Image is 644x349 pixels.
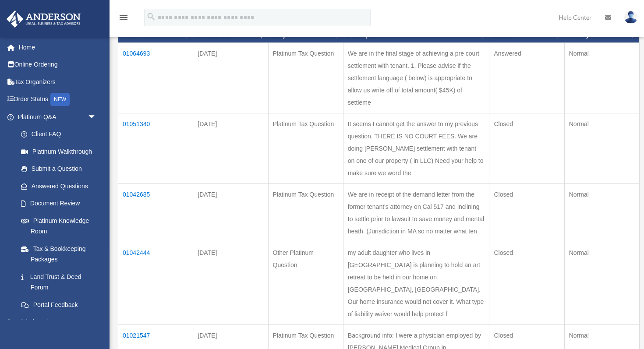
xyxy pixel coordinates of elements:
td: Platinum Tax Question [268,183,343,242]
td: [DATE] [193,183,268,242]
td: Platinum Tax Question [268,113,343,183]
img: User Pic [624,11,637,24]
td: Normal [564,183,639,242]
a: Answered Questions [12,177,101,195]
td: Other Platinum Question [268,242,343,324]
td: It seems I cannot get the answer to my previous question. THERE IS NO COURT FEES. We are doing [P... [343,113,489,183]
td: Platinum Tax Question [268,42,343,113]
a: Platinum Walkthrough [12,143,105,160]
a: Tax & Bookkeeping Packages [12,240,105,268]
i: menu [118,12,129,23]
a: Online Ordering [6,56,110,74]
td: 01051340 [118,113,193,183]
a: Platinum Q&Aarrow_drop_down [6,108,105,126]
img: Anderson Advisors Platinum Portal [4,11,83,28]
a: Land Trust & Deed Forum [12,268,105,296]
td: my adult daughter who lives in [GEOGRAPHIC_DATA] is planning to hold an art retreat to be held in... [343,242,489,324]
td: Normal [564,113,639,183]
td: [DATE] [193,42,268,113]
td: [DATE] [193,113,268,183]
a: Portal Feedback [12,296,105,314]
a: menu [118,15,129,23]
a: Digital Productsarrow_drop_down [6,314,110,331]
span: arrow_drop_down [88,314,105,331]
td: Normal [564,42,639,113]
a: Home [6,39,110,56]
td: 01042685 [118,183,193,242]
a: Platinum Knowledge Room [12,212,105,240]
div: NEW [50,93,70,106]
a: Client FAQ [12,126,105,143]
span: arrow_drop_down [88,108,105,126]
td: 01064693 [118,42,193,113]
td: [DATE] [193,242,268,324]
a: Submit a Question [12,160,105,178]
td: Closed [489,242,564,324]
td: 01042444 [118,242,193,324]
td: Closed [489,183,564,242]
a: Document Review [12,195,105,212]
td: Normal [564,242,639,324]
a: Order StatusNEW [6,91,110,109]
td: Answered [489,42,564,113]
td: We are in the final stage of achieving a pre court settlement with tenant. 1. Please advise if th... [343,42,489,113]
td: Closed [489,113,564,183]
td: We are in receipt of the demand letter from the former tenant's attorney on Cal 517 and inclining... [343,183,489,242]
i: search [146,12,156,21]
a: Tax Organizers [6,73,110,91]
